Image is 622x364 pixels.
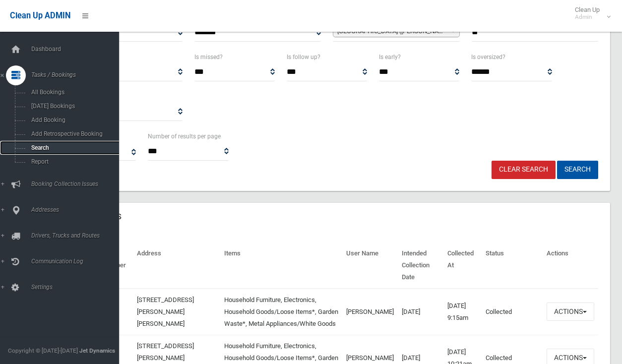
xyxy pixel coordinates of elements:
th: Actions [543,243,598,289]
label: Number of results per page [148,131,221,142]
td: Household Furniture, Electronics, Household Goods/Loose Items*, Garden Waste*, Metal Appliances/W... [220,289,342,335]
th: Items [220,243,342,289]
span: Report [28,158,118,165]
span: Addresses [28,206,126,213]
span: [DATE] Bookings [28,103,118,110]
label: Is early? [379,52,401,62]
td: [DATE] 9:15am [443,289,482,335]
th: Collected At [443,243,482,289]
label: Is follow up? [287,52,320,62]
span: Clean Up [570,6,610,21]
th: User Name [342,243,398,289]
label: Is missed? [194,52,223,62]
th: Status [482,243,543,289]
span: Clean Up ADMIN [10,11,70,20]
a: Clear Search [492,161,556,179]
span: Copyright © [DATE]-[DATE] [8,347,78,354]
small: Admin [575,13,600,21]
a: [STREET_ADDRESS][PERSON_NAME][PERSON_NAME] [137,296,194,327]
span: Search [28,144,118,151]
th: Intended Collection Date [398,243,443,289]
td: Collected [482,289,543,335]
span: Add Retrospective Booking [28,130,118,137]
span: Booking Collection Issues [28,181,126,187]
span: Tasks / Bookings [28,71,126,78]
button: Actions [547,303,594,321]
label: Is oversized? [471,52,505,62]
span: Drivers, Trucks and Routes [28,232,126,239]
button: Search [557,161,598,179]
span: Communication Log [28,258,126,265]
th: Address [133,243,220,289]
span: All Bookings [28,89,118,96]
td: [DATE] [398,289,443,335]
strong: Jet Dynamics [79,347,115,354]
span: Dashboard [28,46,126,53]
span: Add Booking [28,117,118,123]
td: [PERSON_NAME] [342,289,398,335]
span: Settings [28,284,126,291]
